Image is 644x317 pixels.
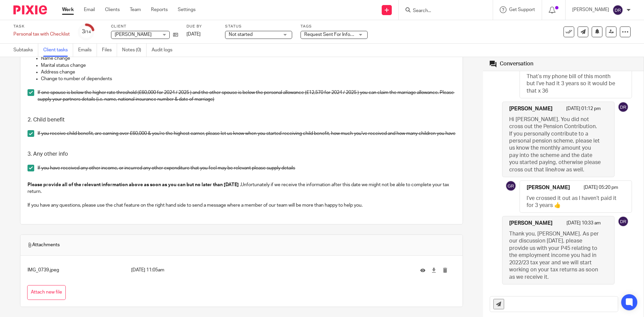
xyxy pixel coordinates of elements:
h4: [PERSON_NAME] [509,220,552,227]
p: If you have any questions, please use the chat feature on the right hand side to send a message w... [28,202,455,209]
a: Email [84,6,95,13]
p: [PERSON_NAME] [572,6,609,13]
label: Task [13,24,70,29]
a: Clients [105,6,120,13]
span: Get Support [509,7,535,12]
a: Settings [178,6,196,13]
img: svg%3E [618,102,629,112]
p: [DATE] 01:12 pm [566,105,601,116]
p: [DATE] 11:05am [131,267,410,273]
p: Name change [41,55,455,62]
label: Client [111,24,178,29]
img: svg%3E [612,5,623,15]
img: svg%3E [505,180,516,191]
span: Request Sent For Information [304,32,366,37]
p: Unfortunately if we receive the information after this date we might not be able to complete your... [28,181,455,195]
span: Not started [229,32,253,37]
label: Status [225,24,292,29]
h4: [PERSON_NAME] [509,105,552,112]
a: Download [431,267,436,274]
button: Attach new file [27,285,66,300]
div: Conversation [500,60,533,67]
p: IMG_0739.jpeg [28,267,127,273]
h3: 2. Child benefit [28,116,455,123]
label: Due by [186,24,217,29]
p: Address change [41,69,455,75]
input: Search [412,8,473,14]
p: Thank you, [PERSON_NAME]. As per our discussion [DATE], please provide us with your P45 relating ... [509,230,601,281]
p: [DATE] 05:20 pm [584,184,618,195]
p: Marital status change [41,62,455,69]
a: Client tasks [43,44,73,57]
a: Files [102,44,117,57]
p: [DATE] 10:33 am [567,220,601,230]
a: Audit logs [152,44,177,57]
div: Personal tax with Checklist [13,31,70,38]
p: Hi [PERSON_NAME]. You did not cross out the Pension Contribution. If you personally contribute to... [509,116,601,174]
a: Reports [151,6,168,13]
p: If one spouse is below the higher rate threshold (£60,000 for 2024 / 2025 ) and the other spouse ... [38,89,455,103]
p: That’s my phone bill of this month but I’ve had it 3 years so it would be that x 36 [527,73,618,95]
span: [DATE] [186,32,201,37]
h4: [PERSON_NAME] [527,184,570,191]
span: Attachments [27,242,60,248]
a: Emails [78,44,97,57]
p: I’ve crossed it out as I haven’t paid it for 3 years 👍 [527,195,618,209]
img: Pixie [13,5,47,14]
a: Team [130,6,141,13]
a: Subtasks [13,44,38,57]
strong: Please provide all of the relevant information above as soon as you can but no later than [DATE] . [28,182,241,187]
a: Notes (0) [122,44,147,57]
p: If you have received any other income, or incurred any other expenditure that you feel may be rel... [38,165,455,171]
span: [PERSON_NAME] [115,32,152,37]
div: 3 [82,28,91,36]
small: /14 [85,30,91,34]
a: Work [62,6,74,13]
label: Tags [301,24,368,29]
p: Change to number of dependents [41,75,455,82]
p: If you receive child benefit, are earning over £60,000 & you're the highest earner, please let us... [38,130,455,137]
h3: 3. Any other info [28,151,455,158]
img: svg%3E [618,216,629,227]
